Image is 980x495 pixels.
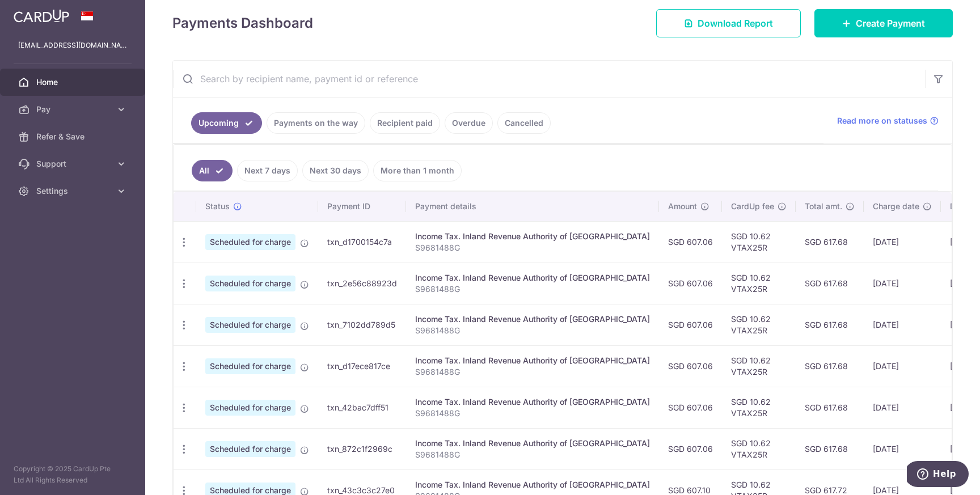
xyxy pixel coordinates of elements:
[318,345,406,387] td: txn_d17ece817ce
[173,61,925,97] input: Search by recipient name, payment id or reference
[205,201,230,212] span: Status
[237,160,298,181] a: Next 7 days
[415,314,650,325] div: Income Tax. Inland Revenue Authority of [GEOGRAPHIC_DATA]
[318,304,406,345] td: txn_7102dd789d5
[318,428,406,469] td: txn_872c1f2969c
[318,192,406,221] th: Payment ID
[907,461,969,489] iframe: Opens a widget where you can find more information
[722,221,796,263] td: SGD 10.62 VTAX25R
[796,345,864,387] td: SGD 617.68
[864,345,941,387] td: [DATE]
[36,158,111,170] span: Support
[856,16,925,30] span: Create Payment
[373,160,462,181] a: More than 1 month
[36,104,111,115] span: Pay
[205,317,295,333] span: Scheduled for charge
[796,263,864,304] td: SGD 617.68
[415,231,650,242] div: Income Tax. Inland Revenue Authority of [GEOGRAPHIC_DATA]
[659,304,722,345] td: SGD 607.06
[205,358,295,374] span: Scheduled for charge
[415,366,650,378] p: S9681488G
[205,400,295,416] span: Scheduled for charge
[837,115,927,126] span: Read more on statuses
[36,185,111,197] span: Settings
[796,428,864,469] td: SGD 617.68
[659,345,722,387] td: SGD 607.06
[302,160,369,181] a: Next 30 days
[406,192,659,221] th: Payment details
[837,115,939,126] a: Read more on statuses
[318,263,406,304] td: txn_2e56c88923d
[415,449,650,460] p: S9681488G
[415,284,650,295] p: S9681488G
[205,441,295,457] span: Scheduled for charge
[318,221,406,263] td: txn_d1700154c7a
[415,408,650,419] p: S9681488G
[36,131,111,142] span: Refer & Save
[318,387,406,428] td: txn_42bac7dff51
[864,221,941,263] td: [DATE]
[656,9,801,37] a: Download Report
[873,201,919,212] span: Charge date
[722,263,796,304] td: SGD 10.62 VTAX25R
[668,201,697,212] span: Amount
[864,428,941,469] td: [DATE]
[172,13,313,33] h4: Payments Dashboard
[205,276,295,291] span: Scheduled for charge
[814,9,953,37] a: Create Payment
[445,112,493,134] a: Overdue
[415,438,650,449] div: Income Tax. Inland Revenue Authority of [GEOGRAPHIC_DATA]
[796,387,864,428] td: SGD 617.68
[722,428,796,469] td: SGD 10.62 VTAX25R
[370,112,440,134] a: Recipient paid
[415,479,650,490] div: Income Tax. Inland Revenue Authority of [GEOGRAPHIC_DATA]
[36,77,111,88] span: Home
[864,387,941,428] td: [DATE]
[796,221,864,263] td: SGD 617.68
[659,263,722,304] td: SGD 607.06
[659,387,722,428] td: SGD 607.06
[205,234,295,250] span: Scheduled for charge
[722,304,796,345] td: SGD 10.62 VTAX25R
[805,201,842,212] span: Total amt.
[864,263,941,304] td: [DATE]
[796,304,864,345] td: SGD 617.68
[415,355,650,366] div: Income Tax. Inland Revenue Authority of [GEOGRAPHIC_DATA]
[722,345,796,387] td: SGD 10.62 VTAX25R
[731,201,774,212] span: CardUp fee
[415,396,650,408] div: Income Tax. Inland Revenue Authority of [GEOGRAPHIC_DATA]
[415,325,650,336] p: S9681488G
[864,304,941,345] td: [DATE]
[14,9,69,23] img: CardUp
[659,221,722,263] td: SGD 607.06
[698,16,773,30] span: Download Report
[722,387,796,428] td: SGD 10.62 VTAX25R
[267,112,365,134] a: Payments on the way
[415,242,650,253] p: S9681488G
[18,40,127,51] p: [EMAIL_ADDRESS][DOMAIN_NAME]
[497,112,551,134] a: Cancelled
[659,428,722,469] td: SGD 607.06
[192,160,233,181] a: All
[415,272,650,284] div: Income Tax. Inland Revenue Authority of [GEOGRAPHIC_DATA]
[191,112,262,134] a: Upcoming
